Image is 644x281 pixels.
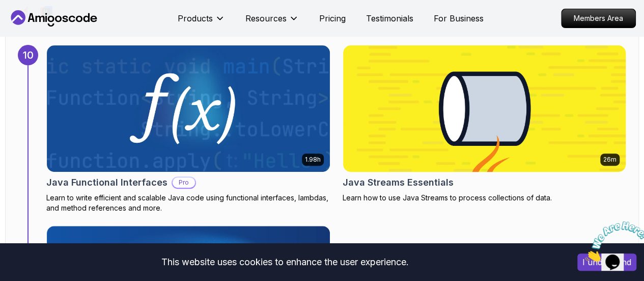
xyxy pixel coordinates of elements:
[245,12,287,24] p: Resources
[343,193,627,203] p: Learn how to use Java Streams to process collections of data.
[343,45,627,203] a: Java Streams Essentials card26mJava Streams EssentialsLearn how to use Java Streams to process co...
[46,193,330,213] p: Learn to write efficient and scalable Java code using functional interfaces, lambdas, and method ...
[603,156,617,164] p: 26m
[18,45,38,65] div: 10
[561,9,636,28] a: Members Area
[178,12,225,33] button: Products
[581,217,644,266] iframe: chat widget
[46,45,330,213] a: Java Functional Interfaces card1.98hJava Functional InterfacesProLearn to write efficient and sca...
[47,45,330,172] img: Java Functional Interfaces card
[8,251,562,273] div: This website uses cookies to enhance the user experience.
[577,253,636,271] button: Accept cookies
[434,12,484,24] a: For Business
[562,9,635,28] p: Members Area
[245,12,299,33] button: Resources
[305,156,321,164] p: 1.98h
[366,12,413,24] a: Testimonials
[319,12,346,24] a: Pricing
[4,4,67,44] img: Chat attention grabber
[343,175,454,190] h2: Java Streams Essentials
[173,177,195,188] p: Pro
[46,175,167,190] h2: Java Functional Interfaces
[178,12,213,24] p: Products
[336,42,633,175] img: Java Streams Essentials card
